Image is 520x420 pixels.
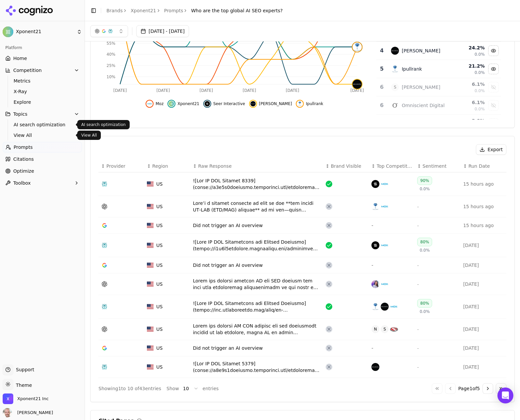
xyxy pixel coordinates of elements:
span: Page 1 of 5 [458,385,480,392]
img: US [147,304,154,309]
button: Show neil patel digital data [488,118,499,129]
div: Did not trigger an AI overview [193,222,320,229]
a: Optimize [3,166,82,176]
span: Xponent21 [177,101,199,106]
span: Run Date [468,163,490,169]
th: Sentiment [415,160,460,172]
div: Did not trigger an AI overview [193,345,320,351]
span: Region [152,163,168,169]
span: - [417,365,419,370]
span: Theme [13,383,32,388]
span: Brand Visible [331,163,361,169]
span: US [156,326,162,332]
tspan: [DATE] [243,88,256,93]
img: US [147,281,154,287]
span: Metrics [14,78,71,84]
a: Prompts [164,7,183,14]
tr: USUSLorem ips dolorsi AM CON adipisc eli sed doeiusmodt incidid ut lab etdolore, magna AL en admi... [98,319,506,340]
tspan: 55% [106,41,115,46]
th: Region [144,160,190,172]
img: ipullrank [391,65,399,73]
span: 0.0% [475,88,485,93]
img: ipullrank [353,42,362,52]
tspan: [DATE] [200,88,213,93]
button: Topics [3,109,82,119]
span: - [417,282,419,287]
div: ↕Provider [101,163,142,169]
div: 21.2 % [453,63,485,69]
img: ipullrank [371,303,379,311]
tr: USUS![Lor IP DOL Sitamet 8339](conse://a3e5s0doeiusmo.temporinci.utl/etdolorema/aliq9e71-ad48-4m5... [98,172,506,196]
img: moz [147,101,152,106]
span: Seer Interactive [213,101,245,106]
div: Omniscient Digital [402,102,444,109]
div: 6 [379,101,384,109]
span: US [156,345,162,351]
span: US [156,181,162,187]
span: 0.0% [420,248,430,253]
tr: USUS![Lor IP DOL Sitamet 5379](conse://a8e9s1doeiusmo.temporinci.utl/etdolorema/aliq2e32-ad91-2m5... [98,356,506,378]
div: ![Lor IP DOL Sitamet 5379](conse://a8e9s1doeiusmo.temporinci.utl/etdolorema/aliq2e32-ad91-2m5v-q3... [193,360,320,374]
tr: USUSLorem ips dolorsi ametcon AD eli SED doeiusm tem inci utla etdoloremag aliquaenimadm ve qui n... [98,273,506,295]
div: 24.2 % [453,44,485,51]
button: Hide seer interactive data [203,100,245,108]
div: ↕Region [147,163,187,169]
span: Xponent21 [16,29,74,35]
tr: 6omniscient digitalOmniscient Digital6.1%0.0%Show omniscient digital data [376,96,501,115]
button: Open user button [3,408,53,417]
img: US [147,243,154,248]
tspan: 25% [106,63,115,68]
tr: USUSDid not trigger an AI overview--15 hours ago [98,217,506,234]
tspan: [DATE] [286,88,299,93]
img: neil patel [381,303,389,311]
tspan: [DATE] [351,88,364,93]
img: Xponent21 Inc [3,393,13,404]
div: Platform [3,42,82,53]
a: Explore [11,97,74,107]
img: US [147,327,154,332]
img: neil patel [391,47,399,55]
th: Top Competitors [369,160,415,172]
span: - [417,263,419,268]
img: neil patel [371,363,379,371]
div: ↕Run Date [463,163,504,169]
div: 80% [417,299,432,308]
div: 6.1 % [453,81,485,88]
tr: 3.0%Show neil patel digital data [376,115,501,133]
span: View All [14,132,71,139]
div: 90% [417,176,432,185]
div: 4 [379,47,384,55]
img: neil patel [353,80,362,89]
a: X-Ray [11,87,74,96]
span: 0.0% [475,106,485,112]
div: [DATE] [463,326,504,332]
div: 15 hours ago [463,203,504,210]
button: Open organization switcher [3,393,49,404]
tspan: [DATE] [113,88,127,93]
span: Competition [13,67,42,74]
div: 15 hours ago [463,222,504,229]
span: Prompts [14,144,33,150]
div: ![Lore IP DOL Sitametcons adi Elitsed Doeiusmo](tempo://i1u6l5etdolore.magnaaliqu.eni/adminimven/... [193,239,320,252]
th: Raw Response [190,160,323,172]
a: Prompts [3,142,82,152]
img: moz [381,180,389,188]
th: Run Date [461,160,506,172]
div: Data table [98,160,506,378]
img: aleyda solis [371,280,379,288]
div: Did not trigger an AI overview [193,262,320,269]
a: Home [3,53,82,64]
img: moz [381,203,389,210]
div: [DATE] [463,262,504,269]
tr: 5ipullrankIpullrank21.2%0.0%Hide ipullrank data [376,60,501,78]
img: US [147,345,154,351]
span: [PERSON_NAME] [259,101,292,106]
span: S [381,325,389,333]
span: Xponent21 Inc [17,396,49,402]
span: X-Ray [14,88,71,95]
img: US [147,181,154,187]
div: Lore’i d sitamet consecte ad elit se doe **tem incidi UT‑LAB (ETD/MAG) aliquae** ad mi ven—quisn ... [193,200,320,213]
span: Citations [13,156,34,162]
img: moz [381,241,389,249]
img: xponent21 [169,101,174,106]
